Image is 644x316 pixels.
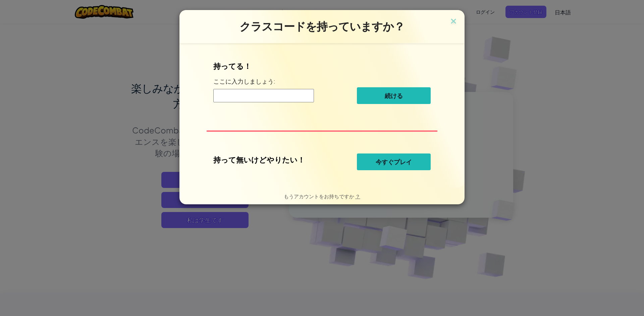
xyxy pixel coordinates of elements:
[284,193,354,199] font: もうアカウントをお持ちですか
[355,193,360,199] a: ？
[449,17,458,27] img: 閉じるアイコン
[213,77,275,85] font: ここに入力しましょう:
[357,153,431,170] button: 今すぐプレイ
[357,87,431,104] button: 続ける
[376,158,412,166] font: 今すぐプレイ
[385,92,403,100] font: 続ける
[213,154,305,165] font: 持って無いけどやりたい！
[239,20,405,33] font: クラスコードを持っていますか？
[213,61,251,71] font: 持ってる！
